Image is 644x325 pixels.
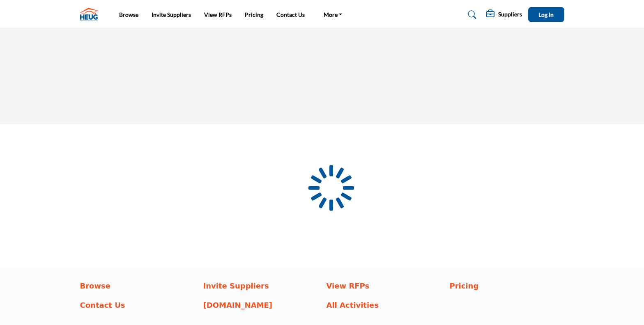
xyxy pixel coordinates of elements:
[80,300,195,311] a: Contact Us
[450,280,564,291] a: Pricing
[327,300,441,311] a: All Activities
[528,7,564,22] button: Log In
[538,11,554,18] span: Log In
[203,280,318,291] a: Invite Suppliers
[80,280,195,291] a: Browse
[119,11,138,18] a: Browse
[152,11,191,18] a: Invite Suppliers
[203,300,318,311] a: [DOMAIN_NAME]
[245,11,263,18] a: Pricing
[318,9,348,21] a: More
[80,8,102,21] img: Site Logo
[460,8,482,21] a: Search
[276,11,305,18] a: Contact Us
[486,10,522,20] div: Suppliers
[498,11,522,18] h5: Suppliers
[204,11,232,18] a: View RFPs
[327,280,441,291] a: View RFPs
